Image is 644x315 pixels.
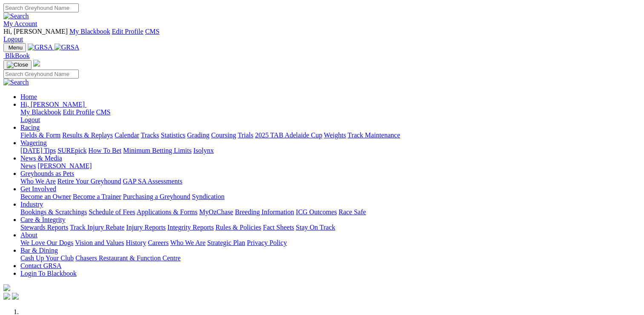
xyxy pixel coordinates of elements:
[238,131,253,139] a: Trials
[20,224,641,231] div: Care & Integrity
[3,70,79,79] input: Search
[338,208,366,216] a: Race Safe
[96,108,111,116] a: CMS
[324,131,346,139] a: Weights
[235,208,294,216] a: Breeding Information
[62,131,113,139] a: Results & Replays
[89,208,135,216] a: Schedule of Fees
[57,147,86,154] a: SUREpick
[199,208,233,216] a: MyOzChase
[20,262,61,269] a: Contact GRSA
[20,231,37,239] a: About
[193,147,214,154] a: Isolynx
[161,131,186,139] a: Statistics
[215,224,261,231] a: Rules & Policies
[9,44,23,51] span: Menu
[75,239,124,246] a: Vision and Values
[3,79,29,86] img: Search
[63,108,94,116] a: Edit Profile
[296,224,335,231] a: Stay On Track
[211,131,236,139] a: Coursing
[348,131,400,139] a: Track Maintenance
[141,131,159,139] a: Tracks
[20,124,40,131] a: Racing
[187,131,209,139] a: Grading
[3,12,29,20] img: Search
[20,247,58,254] a: Bar & Dining
[3,43,26,52] button: Toggle navigation
[20,216,66,223] a: Care & Integrity
[54,44,80,51] img: GRSA
[3,284,10,291] img: logo-grsa-white.png
[207,239,245,246] a: Strategic Plan
[3,60,31,70] button: Toggle navigation
[137,208,197,216] a: Applications & Forms
[20,155,62,162] a: News & Media
[37,162,92,169] a: [PERSON_NAME]
[20,147,56,154] a: [DATE] Tips
[20,147,641,155] div: Wagering
[3,35,23,43] a: Logout
[145,28,160,35] a: CMS
[20,108,61,116] a: My Blackbook
[20,170,74,177] a: Greyhounds as Pets
[70,224,124,231] a: Track Injury Rebate
[20,139,47,146] a: Wagering
[5,52,30,59] span: BlkBook
[20,162,641,170] div: News & Media
[20,93,37,100] a: Home
[123,193,190,200] a: Purchasing a Greyhound
[20,208,87,216] a: Bookings & Scratchings
[20,254,74,262] a: Cash Up Your Club
[114,131,139,139] a: Calendar
[20,254,641,262] div: Bar & Dining
[33,60,40,67] img: logo-grsa-white.png
[20,208,641,216] div: Industry
[75,254,180,262] a: Chasers Restaurant & Function Centre
[20,193,71,200] a: Become an Owner
[3,52,30,59] a: BlkBook
[20,193,641,201] div: Get Involved
[112,28,143,35] a: Edit Profile
[20,131,641,139] div: Racing
[123,178,183,185] a: GAP SA Assessments
[12,293,19,300] img: twitter.svg
[3,20,37,27] a: My Account
[20,101,86,108] a: Hi, [PERSON_NAME]
[57,178,121,185] a: Retire Your Greyhound
[3,293,10,300] img: facebook.svg
[170,239,206,246] a: Who We Are
[263,224,294,231] a: Fact Sheets
[255,131,322,139] a: 2025 TAB Adelaide Cup
[20,108,641,124] div: Hi, [PERSON_NAME]
[20,178,641,185] div: Greyhounds as Pets
[126,239,146,246] a: History
[247,239,287,246] a: Privacy Policy
[20,224,68,231] a: Stewards Reports
[123,147,192,154] a: Minimum Betting Limits
[3,3,79,12] input: Search
[7,61,28,68] img: Close
[192,193,224,200] a: Syndication
[20,185,56,192] a: Get Involved
[20,270,77,277] a: Login To Blackbook
[296,208,337,216] a: ICG Outcomes
[3,28,641,43] div: My Account
[89,147,122,154] a: How To Bet
[20,101,85,108] span: Hi, [PERSON_NAME]
[20,116,40,123] a: Logout
[20,131,60,139] a: Fields & Form
[28,44,53,51] img: GRSA
[20,178,56,185] a: Who We Are
[148,239,169,246] a: Careers
[3,28,68,35] span: Hi, [PERSON_NAME]
[167,224,214,231] a: Integrity Reports
[20,201,43,208] a: Industry
[20,162,36,169] a: News
[73,193,121,200] a: Become a Trainer
[20,239,641,247] div: About
[69,28,110,35] a: My Blackbook
[20,239,73,246] a: We Love Our Dogs
[126,224,166,231] a: Injury Reports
